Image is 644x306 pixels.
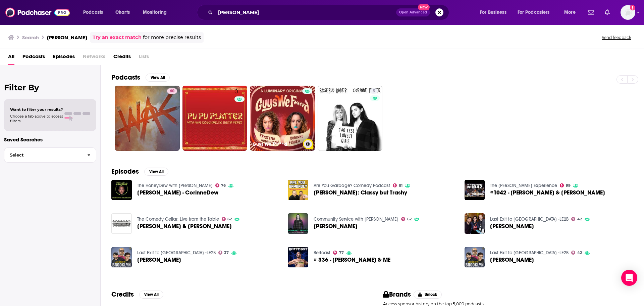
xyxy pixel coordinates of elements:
[314,250,330,256] a: Bertcast
[571,251,582,255] a: 42
[333,251,344,255] a: 77
[566,184,571,187] span: 99
[4,136,96,143] p: Saved Searches
[288,247,308,267] img: # 336 - Corinne Fisher & ME
[399,11,427,14] span: Open Advanced
[490,223,534,229] a: Corinne Fisher
[22,34,39,41] h3: Search
[111,7,134,18] a: Charts
[621,270,637,286] div: Open Intercom Messenger
[111,167,139,176] h2: Episodes
[143,34,201,41] span: for more precise results
[314,223,358,229] a: Corinne Fisher
[4,153,82,157] span: Select
[138,7,175,18] button: open menu
[167,88,177,94] a: 60
[137,190,218,195] span: [PERSON_NAME] - CorinneDew
[137,257,181,263] a: Corinne Fisher
[170,88,174,95] span: 60
[83,8,103,17] span: Podcasts
[621,5,635,20] img: User Profile
[111,247,132,267] img: Corinne Fisher
[222,217,232,221] a: 62
[215,183,226,187] a: 76
[396,8,430,16] button: Open AdvancedNew
[4,83,96,92] h2: Filter By
[113,51,131,65] a: Credits
[465,180,485,200] img: #1042 - Krystyna Hutchinson & Corinne Fisher
[111,290,134,299] h2: Credits
[383,290,411,299] h2: Brands
[339,251,344,254] span: 77
[288,180,308,200] img: Corinne Fisher: Classy but Trashy
[139,291,163,299] button: View All
[418,4,430,10] span: New
[577,218,582,221] span: 42
[490,250,569,256] a: Last Exit to Brooklyn -LE2B
[10,114,63,123] span: Choose a tab above to access filters.
[585,7,597,18] a: Show notifications dropdown
[111,290,163,299] a: CreditsView All
[373,88,375,95] span: 5
[314,257,390,263] a: # 336 - Corinne Fisher & ME
[630,5,635,10] svg: Add a profile image
[513,7,559,18] button: open menu
[221,184,226,187] span: 76
[137,183,213,188] a: The HoneyDew with Ryan Sickler
[137,216,219,222] a: The Comedy Cellar: Live from the Table
[318,86,383,151] a: 5
[5,6,70,19] img: Podchaser - Follow, Share and Rate Podcasts
[465,213,485,234] a: Corinne Fisher
[224,251,229,254] span: 37
[8,51,14,65] a: All
[111,180,132,200] img: Corinne Fisher - CorinneDew
[480,8,506,17] span: For Business
[621,5,635,20] span: Logged in as carolinejames
[22,51,45,65] span: Podcasts
[144,168,168,176] button: View All
[490,183,557,188] a: The Joe Rogan Experience
[137,223,232,229] span: [PERSON_NAME] & [PERSON_NAME]
[490,216,569,222] a: Last Exit to Brooklyn -LE2B
[600,35,633,40] button: Send feedback
[53,51,75,65] a: Episodes
[137,190,218,195] a: Corinne Fisher - CorinneDew
[370,88,378,94] a: 5
[399,184,402,187] span: 81
[203,5,455,20] div: Search podcasts, credits, & more...
[314,190,407,195] a: Corinne Fisher: Classy but Trashy
[465,247,485,267] img: Corinne Fisher
[314,257,390,263] span: # 336 - [PERSON_NAME] & ME
[393,183,402,187] a: 81
[314,190,407,195] span: [PERSON_NAME]: Classy but Trashy
[4,147,96,163] button: Select
[234,88,245,148] div: 0
[560,183,571,187] a: 99
[227,218,232,221] span: 62
[559,7,584,18] button: open menu
[564,8,576,17] span: More
[475,7,515,18] button: open menu
[490,190,605,195] a: #1042 - Krystyna Hutchinson & Corinne Fisher
[137,257,181,263] span: [PERSON_NAME]
[288,213,308,234] a: Corinne Fisher
[143,8,167,17] span: Monitoring
[146,74,170,82] button: View All
[407,218,412,221] span: 62
[401,217,412,221] a: 62
[115,86,180,151] a: 60
[218,251,229,255] a: 37
[111,213,132,234] img: Krystyna Hutchinson & Corinne Fisher
[577,251,582,254] span: 42
[414,291,442,299] button: Unlock
[490,190,605,195] span: #1042 - [PERSON_NAME] & [PERSON_NAME]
